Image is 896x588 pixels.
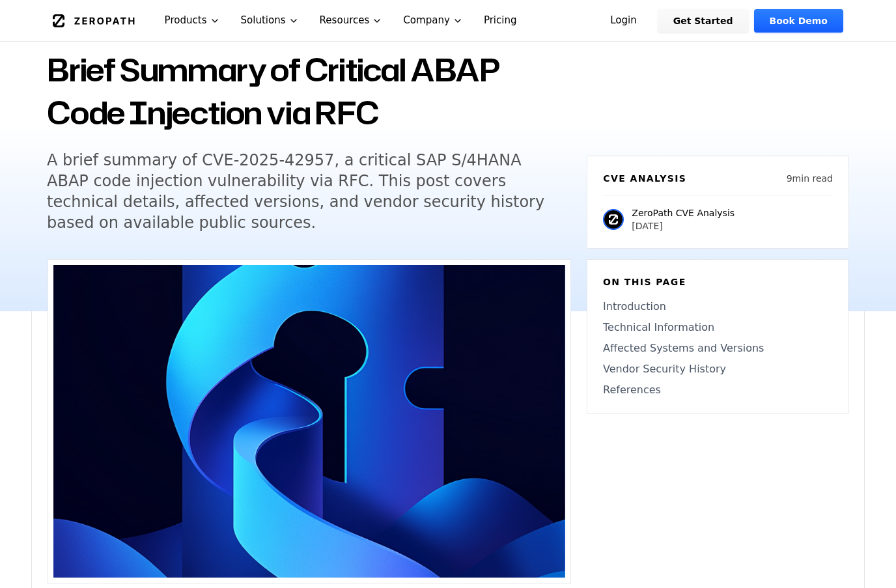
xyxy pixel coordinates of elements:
a: Vendor Security History [603,361,832,377]
a: Login [595,9,652,33]
h1: SAP S/4HANA CVE-2025-42957: Brief Summary of Critical ABAP Code Injection via RFC [47,5,571,134]
h5: A brief summary of CVE-2025-42957, a critical SAP S/4HANA ABAP code injection vulnerability via R... [47,150,547,233]
h6: On this page [603,275,832,288]
a: References [603,382,832,398]
h6: CVE Analysis [603,172,686,185]
img: SAP S/4HANA CVE-2025-42957: Brief Summary of Critical ABAP Code Injection via RFC [53,265,565,578]
p: [DATE] [632,219,735,232]
a: Technical Information [603,320,832,335]
img: ZeroPath CVE Analysis [603,209,624,230]
a: Introduction [603,299,832,315]
p: 9 min read [787,172,833,185]
p: ZeroPath CVE Analysis [632,206,735,219]
a: Affected Systems and Versions [603,341,832,356]
a: Get Started [658,9,749,33]
a: Book Demo [754,9,843,33]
